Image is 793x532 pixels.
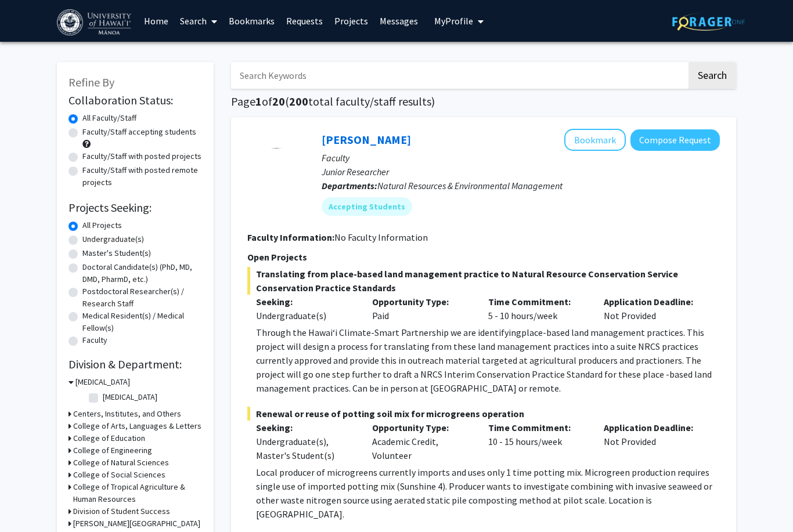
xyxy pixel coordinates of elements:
a: Bookmarks [223,1,280,41]
h3: College of Tropical Agriculture & Human Resources [73,481,202,505]
span: 20 [272,94,285,108]
p: Faculty [322,151,720,165]
label: Doctoral Candidate(s) (PhD, MD, DMD, PharmD, etc.) [82,261,202,285]
label: Medical Resident(s) / Medical Fellow(s) [82,310,202,334]
a: Requests [280,1,329,41]
b: Departments: [322,180,377,191]
h3: College of Natural Sciences [73,457,169,469]
h3: [PERSON_NAME][GEOGRAPHIC_DATA] [73,517,200,530]
h2: Collaboration Status: [69,93,202,107]
span: My Profile [434,15,473,27]
a: Home [138,1,174,41]
label: [MEDICAL_DATA] [103,391,157,403]
p: Time Commitment: [488,295,587,309]
div: Undergraduate(s), Master's Student(s) [256,435,355,462]
div: 10 - 15 hours/week [480,421,596,462]
span: Natural Resources & Environmental Management [377,180,563,191]
label: Faculty/Staff with posted projects [82,150,201,162]
a: Projects [329,1,374,41]
label: Faculty/Staff with posted remote projects [82,164,202,189]
label: Undergraduate(s) [82,233,144,245]
span: 1 [255,94,262,108]
a: Search [174,1,223,41]
img: ForagerOne Logo [672,13,745,31]
img: University of Hawaiʻi at Mānoa Logo [57,9,134,35]
h3: College of Social Sciences [73,469,165,481]
label: All Projects [82,219,122,231]
p: Local producer of microgreens currently imports and uses only 1 time potting mix. Microgreen prod... [256,465,720,521]
a: [PERSON_NAME] [322,132,411,147]
h3: Centers, Institutes, and Others [73,408,181,420]
p: Junior Researcher [322,165,720,179]
a: Messages [374,1,424,41]
span: 200 [289,94,308,108]
h2: Division & Department: [69,357,202,371]
mat-chip: Accepting Students [322,197,412,216]
label: Faculty [82,334,107,346]
div: Paid [363,295,480,323]
p: Seeking: [256,421,355,435]
label: Master's Student(s) [82,247,151,259]
div: Undergraduate(s) [256,309,355,323]
p: Seeking: [256,295,355,309]
label: Postdoctoral Researcher(s) / Research Staff [82,285,202,310]
p: Application Deadline: [604,295,702,309]
span: Translating from place-based land management practice to Natural Resource Conservation Service Co... [247,267,720,295]
span: Renewal or reuse of potting soil mix for microgreens operation [247,407,720,421]
div: Not Provided [595,421,711,462]
h3: College of Arts, Languages & Letters [73,420,201,432]
span: Refine By [69,75,114,89]
span: No Faculty Information [334,231,428,243]
h1: Page of ( total faculty/staff results) [231,95,736,108]
span: place-based land management practices. This project will design a process for translating from th... [256,327,712,394]
p: Time Commitment: [488,421,587,435]
h3: Division of Student Success [73,505,170,517]
h3: College of Engineering [73,444,152,457]
label: Faculty/Staff accepting students [82,126,196,138]
h2: Projects Seeking: [69,201,202,215]
label: All Faculty/Staff [82,112,136,124]
b: Faculty Information: [247,231,334,243]
button: Search [689,62,736,89]
button: Compose Request to Linden Schneider [630,129,720,151]
p: Application Deadline: [604,421,702,435]
h3: [MEDICAL_DATA] [75,376,130,388]
p: Opportunity Type: [372,421,471,435]
p: Through the Hawaiʻi Climate-Smart Partnership we are identifying [256,325,720,395]
input: Search Keywords [231,62,687,89]
div: 5 - 10 hours/week [480,295,596,323]
p: Open Projects [247,250,720,264]
div: Academic Credit, Volunteer [363,421,480,462]
h3: College of Education [73,432,145,444]
div: Not Provided [595,295,711,323]
button: Add Linden Schneider to Bookmarks [564,129,626,151]
p: Opportunity Type: [372,295,471,309]
iframe: Chat [9,480,49,523]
